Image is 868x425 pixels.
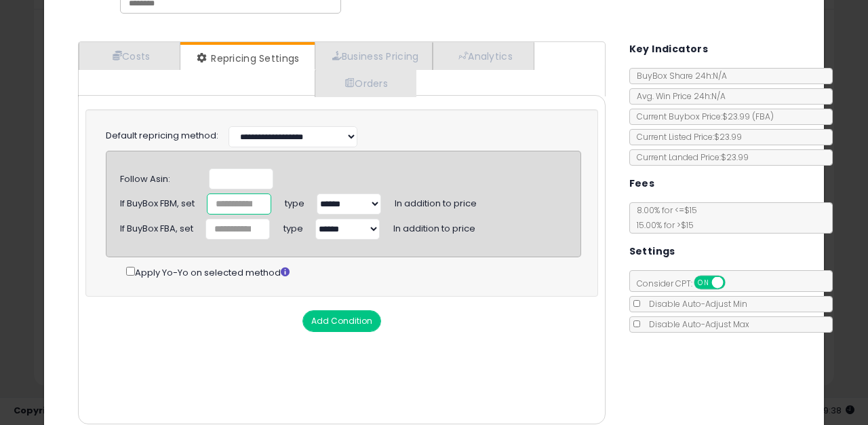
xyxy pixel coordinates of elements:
[630,278,743,289] span: Consider CPT:
[752,111,774,122] span: ( FBA )
[695,277,712,289] span: ON
[722,111,774,122] span: $23.99
[629,243,675,260] h5: Settings
[723,277,745,289] span: OFF
[629,175,655,192] h5: Fees
[630,131,742,143] span: Current Listed Price: $23.99
[106,130,218,143] label: Default repricing method:
[630,70,727,81] span: BuyBox Share 24h: N/A
[315,69,415,97] a: Orders
[630,90,726,102] span: Avg. Win Price 24h: N/A
[393,217,475,235] span: In addition to price
[285,192,304,210] span: type
[630,204,697,231] span: 8.00 % for <= $15
[629,41,709,58] h5: Key Indicators
[283,217,303,235] span: type
[302,310,381,332] button: Add Condition
[120,168,199,186] div: Follow Asin:
[180,45,313,72] a: Repricing Settings
[630,151,749,163] span: Current Landed Price: $23.99
[630,219,694,231] span: 15.00 % for > $15
[642,318,749,330] span: Disable Auto-Adjust Max
[120,193,195,210] div: If BuyBox FBM, set
[120,218,193,236] div: If BuyBox FBA, set
[315,42,433,70] a: Business Pricing
[395,192,477,210] span: In addition to price
[642,298,747,310] span: Disable Auto-Adjust Min
[79,42,180,70] a: Costs
[126,264,581,280] div: Apply Yo-Yo on selected method
[630,111,774,122] span: Current Buybox Price:
[433,42,534,70] a: Analytics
